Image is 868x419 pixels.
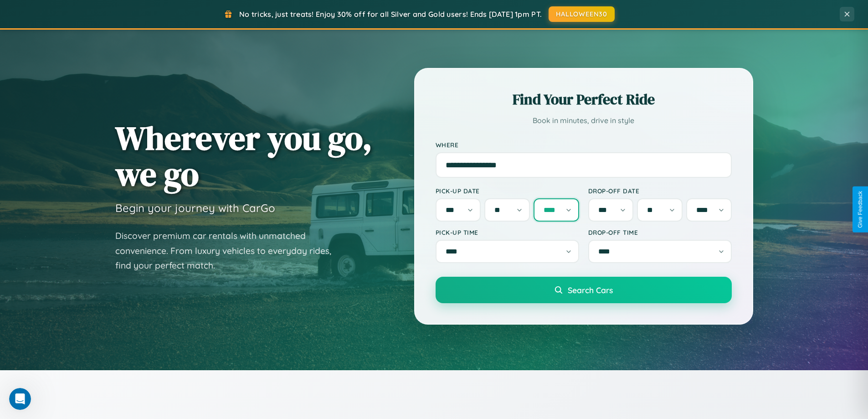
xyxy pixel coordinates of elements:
[9,388,31,410] iframe: Intercom live chat
[436,187,579,195] label: Pick-up Date
[115,201,275,215] h3: Begin your journey with CarGo
[588,228,732,236] label: Drop-off Time
[588,187,732,195] label: Drop-off Date
[436,228,579,236] label: Pick-up Time
[115,120,372,192] h1: Wherever you go, we go
[568,285,613,295] span: Search Cars
[436,114,732,127] p: Book in minutes, drive in style
[857,191,863,228] div: Give Feedback
[115,228,343,273] p: Discover premium car rentals with unmatched convenience. From luxury vehicles to everyday rides, ...
[549,6,615,22] button: HALLOWEEN30
[239,10,542,19] span: No tricks, just treats! Enjoy 30% off for all Silver and Gold users! Ends [DATE] 1pm PT.
[436,141,732,149] label: Where
[436,277,732,303] button: Search Cars
[436,89,732,109] h2: Find Your Perfect Ride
